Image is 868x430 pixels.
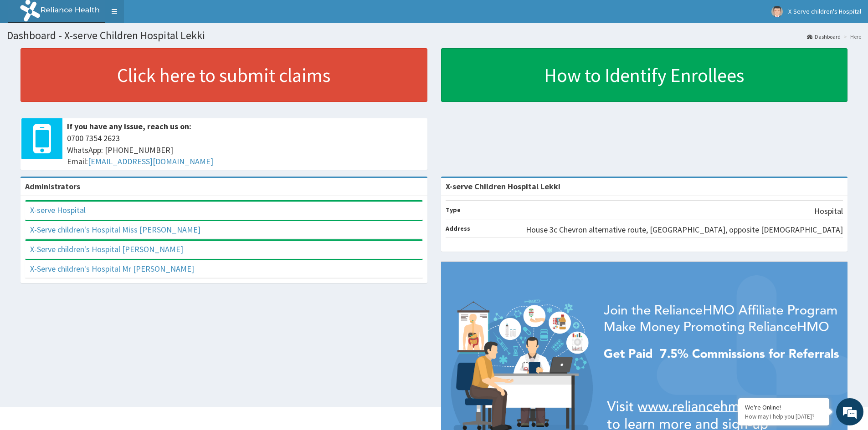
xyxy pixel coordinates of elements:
b: Address [446,224,470,233]
p: How may I help you today? [745,413,822,420]
h1: Dashboard - X-serve Children Hospital Lekki [7,30,861,41]
b: Type [446,206,461,214]
div: We're Online! [745,403,822,411]
p: Hospital [814,205,843,217]
a: X-Serve children's Hospital [PERSON_NAME] [30,244,183,254]
img: User Image [771,6,783,17]
a: X-serve Hospital [30,205,86,215]
a: How to Identify Enrollees [441,48,848,102]
a: Click here to submit claims [21,48,427,102]
a: Dashboard [807,33,841,40]
p: House 3c Chevron alternative route, [GEOGRAPHIC_DATA], opposite [DEMOGRAPHIC_DATA] [526,224,843,236]
b: Administrators [25,181,80,192]
b: If you have any issue, reach us on: [67,121,191,132]
a: X-Serve children's Hospital Mr [PERSON_NAME] [30,263,194,274]
li: Here [842,33,861,40]
span: X-Serve children's Hospital [788,7,861,15]
a: X-Serve children's Hospital Miss [PERSON_NAME] [30,224,200,235]
strong: X-serve Children Hospital Lekki [446,181,560,192]
span: 0700 7354 2623 WhatsApp: [PHONE_NUMBER] Email: [67,132,423,167]
a: [EMAIL_ADDRESS][DOMAIN_NAME] [88,156,213,167]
